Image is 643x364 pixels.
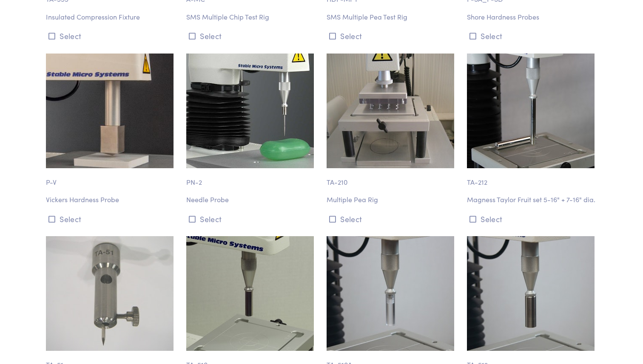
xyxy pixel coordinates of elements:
[186,236,314,351] img: ta-510.jpg
[46,212,176,226] button: Select
[327,54,454,168] img: ta-210-multiple-pea-rig-012.jpg
[46,194,176,205] p: Vickers Hardness Probe
[186,194,316,205] p: Needle Probe
[467,11,597,23] p: Shore Hardness Probes
[186,54,314,168] img: puncture-pn2-needle-probe-2.jpg
[186,29,316,43] button: Select
[46,11,176,23] p: Insulated Compression Fixture
[467,194,597,205] p: Magness Taylor Fruit set 5-16" + 7-16" dia.
[467,236,595,351] img: puncture_ta-512_12mm_3.jpg
[186,168,316,188] p: PN-2
[327,194,457,205] p: Multiple Pea Rig
[327,168,457,188] p: TA-210
[327,11,457,23] p: SMS Multiple Pea Test Rig
[186,212,316,226] button: Select
[467,168,597,188] p: TA-212
[46,236,174,351] img: puncture_ta-51_needleholder.jpg
[467,29,597,43] button: Select
[46,29,176,43] button: Select
[327,236,454,351] img: puncture_ta-510a_10mm_3.jpg
[46,168,176,188] p: P-V
[467,212,597,226] button: Select
[46,54,174,168] img: puncture-p_v-vickers-hardness-probe.jpg
[467,54,595,168] img: puncture_ta-212_magness-taylor-fruit-probe.jpg
[186,11,316,23] p: SMS Multiple Chip Test Rig
[327,212,457,226] button: Select
[327,29,457,43] button: Select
